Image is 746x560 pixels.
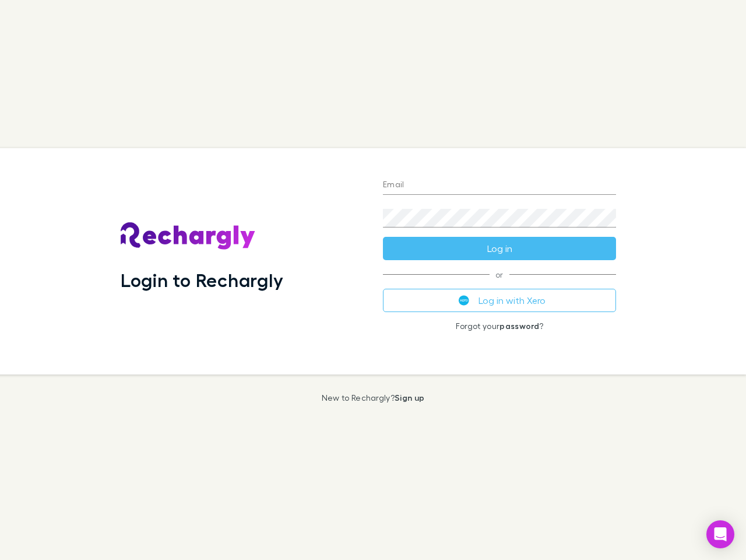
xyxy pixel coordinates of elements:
button: Log in [383,237,616,260]
button: Log in with Xero [383,289,616,312]
img: Rechargly's Logo [121,222,256,250]
p: New to Rechargly? [322,393,425,402]
img: Xero's logo [459,295,469,306]
a: Sign up [395,393,424,402]
div: Open Intercom Messenger [706,520,734,548]
h1: Login to Rechargly [121,269,283,291]
a: password [499,321,539,331]
p: Forgot your ? [383,321,616,331]
span: or [383,274,616,275]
